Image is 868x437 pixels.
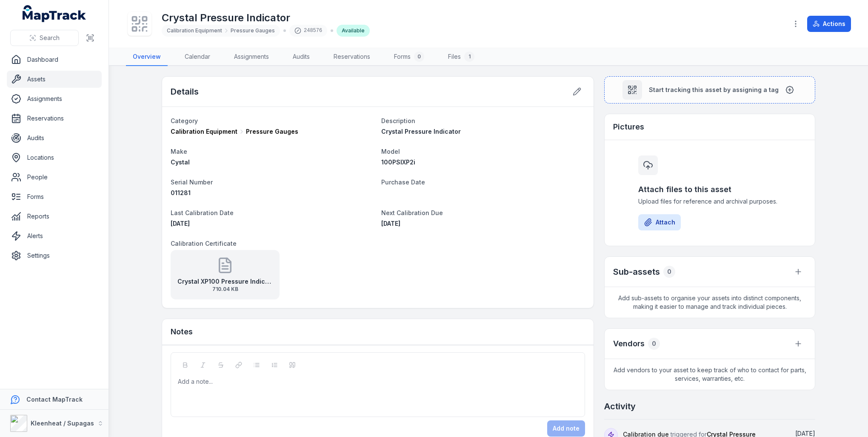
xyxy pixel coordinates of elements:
h2: Sub-assets [613,266,660,278]
span: Purchase Date [381,178,425,186]
a: Audits [7,129,102,147]
h3: Pictures [613,121,644,133]
a: Files1 [441,48,481,66]
span: Crystal Pressure Indicator [381,128,461,135]
span: Make [171,148,187,155]
h3: Attach files to this asset [638,184,781,195]
strong: Kleenheat / Supagas [31,420,94,427]
span: Pressure Gauges [246,127,298,136]
h1: Crystal Pressure Indicator [162,11,370,25]
a: Reservations [7,110,102,127]
span: [DATE] [381,220,400,227]
strong: Contact MapTrack [26,396,83,403]
h2: Details [171,86,199,98]
a: Alerts [7,227,102,244]
span: [DATE] [171,220,190,227]
a: Assignments [7,90,102,107]
a: People [7,169,102,186]
span: Add vendors to your asset to keep track of who to contact for parts, services, warranties, etc. [605,359,815,390]
a: Overview [126,48,168,66]
span: Pressure Gauges [231,27,275,34]
span: Category [171,117,198,124]
span: 710.04 KB [177,286,273,293]
a: Assignments [227,48,276,66]
div: 248576 [289,25,327,37]
span: Cystal [171,158,190,166]
span: Search [40,34,60,42]
span: Upload files for reference and archival purposes. [638,197,781,206]
div: 0 [414,52,424,62]
span: Model [381,148,400,155]
h2: Activity [604,400,636,412]
a: Audits [286,48,317,66]
a: Forms0 [387,48,431,66]
button: Actions [807,16,851,32]
button: Search [10,30,79,46]
span: Last Calibration Date [171,209,234,216]
h3: Vendors [613,338,645,350]
span: Next Calibration Due [381,209,443,216]
span: Start tracking this asset by assigning a tag [649,86,779,94]
a: Forms [7,188,102,205]
span: [DATE] [795,430,815,437]
a: MapTrack [23,5,86,22]
span: Calibration Certificate [171,240,237,247]
button: Attach [638,214,681,230]
a: Assets [7,71,102,88]
a: Settings [7,247,102,264]
a: Calendar [178,48,217,66]
span: Calibration Equipment [167,27,222,34]
span: 100PSIXP2i [381,158,415,166]
a: Reservations [327,48,377,66]
button: Start tracking this asset by assigning a tag [604,76,815,103]
span: Calibration Equipment [171,127,237,136]
div: 1 [464,52,474,62]
span: Description [381,117,415,124]
time: 30/08/2024, 12:00:00 am [171,220,190,227]
a: Locations [7,149,102,166]
a: Dashboard [7,51,102,68]
span: Serial Number [171,178,213,186]
strong: Crystal XP100 Pressure Indicator - Copy [177,277,273,286]
a: Reports [7,208,102,225]
span: 011281 [171,189,191,196]
div: 0 [663,266,675,278]
time: 30/08/2025, 12:00:00 am [381,220,400,227]
time: 16/08/2025, 12:00:00 am [795,430,815,437]
div: 0 [648,338,660,350]
div: Available [337,25,370,37]
span: Add sub-assets to organise your assets into distinct components, making it easier to manage and t... [605,287,815,318]
h3: Notes [171,326,193,338]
